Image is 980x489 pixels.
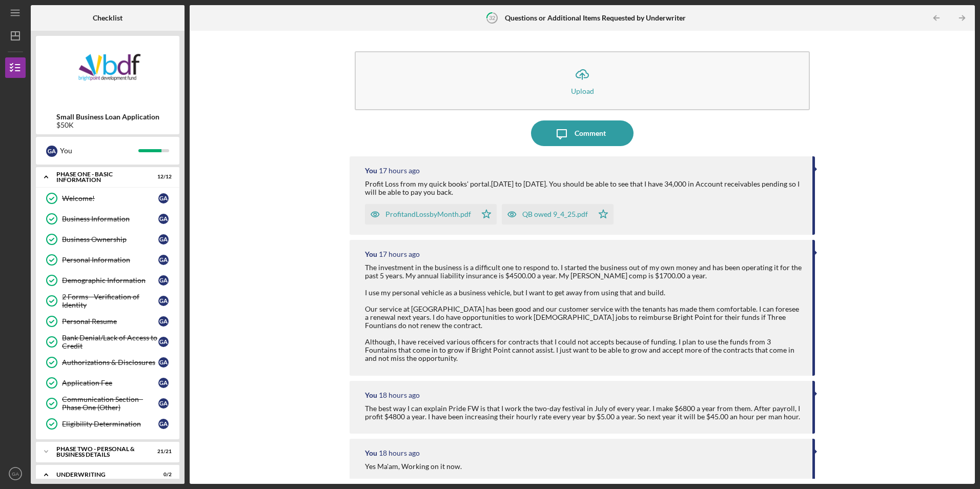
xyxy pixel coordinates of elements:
[62,379,158,387] div: Application Fee
[379,167,420,175] time: 2025-09-04 19:26
[56,472,146,478] div: Underwriting
[41,270,174,291] a: Demographic InformationGA
[355,51,809,110] button: Upload
[62,256,158,264] div: Personal Information
[365,263,802,362] div: The investment in the business is a difficult one to respond to. I started the business out of my...
[41,188,174,209] a: Welcome!GA
[56,121,159,129] div: $50K
[379,391,420,399] time: 2025-09-04 18:38
[41,332,174,352] a: Bank Denial/Lack of Access to CreditGA
[158,255,169,265] div: G A
[36,41,179,103] img: Product logo
[56,171,146,183] div: Phase One - Basic Information
[12,471,19,477] text: GA
[379,449,420,457] time: 2025-09-04 18:32
[575,120,606,146] div: Comment
[153,449,172,455] div: 21 / 21
[505,14,686,22] b: Questions or Additional Items Requested by Underwriter
[41,229,174,250] a: Business OwnershipGA
[489,14,495,21] tspan: 32
[46,146,57,157] div: G A
[379,250,420,258] time: 2025-09-04 18:51
[62,420,158,428] div: Eligibility Determination
[365,462,462,471] div: Yes Ma'am, Working on it now.
[153,174,172,180] div: 12 / 12
[365,391,377,399] div: You
[522,210,588,218] div: QB owed 9_4_25.pdf
[365,404,802,421] div: The best way I can explain Pride FW is that I work the two-day festival in July of every year. I ...
[62,215,158,223] div: Business Information
[41,311,174,332] a: Personal ResumeGA
[62,395,158,412] div: Communication Section - Phase One (Other)
[41,393,174,414] a: Communication Section - Phase One (Other)GA
[62,358,158,366] div: Authorizations & Disclosures
[365,250,377,258] div: You
[571,87,594,95] div: Upload
[531,120,634,146] button: Comment
[158,316,169,327] div: G A
[153,472,172,478] div: 0 / 2
[41,373,174,393] a: Application FeeGA
[5,463,26,484] button: GA
[158,234,169,244] div: G A
[158,214,169,224] div: G A
[158,193,169,203] div: G A
[502,204,614,225] button: QB owed 9_4_25.pdf
[365,449,377,457] div: You
[62,334,158,350] div: Bank Denial/Lack of Access to Credit
[62,317,158,325] div: Personal Resume
[365,167,377,175] div: You
[41,291,174,311] a: 2 Forms - Verification of IdentityGA
[158,357,169,368] div: G A
[158,378,169,388] div: G A
[62,194,158,202] div: Welcome!
[41,209,174,229] a: Business InformationGA
[62,235,158,243] div: Business Ownership
[365,204,497,225] button: ProfitandLossbyMonth.pdf
[158,398,169,409] div: G A
[385,210,471,218] div: ProfitandLossbyMonth.pdf
[41,250,174,270] a: Personal InformationGA
[158,419,169,429] div: G A
[56,446,146,458] div: PHASE TWO - PERSONAL & BUSINESS DETAILS
[41,414,174,434] a: Eligibility DeterminationGA
[158,337,169,347] div: G A
[60,142,138,159] div: You
[158,296,169,306] div: G A
[62,293,158,309] div: 2 Forms - Verification of Identity
[365,180,802,196] div: Profit Loss from my quick books' portal.[DATE] to [DATE]. You should be able to see that I have 3...
[56,113,159,121] b: Small Business Loan Application
[62,276,158,284] div: Demographic Information
[41,352,174,373] a: Authorizations & DisclosuresGA
[158,275,169,286] div: G A
[93,14,122,22] b: Checklist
